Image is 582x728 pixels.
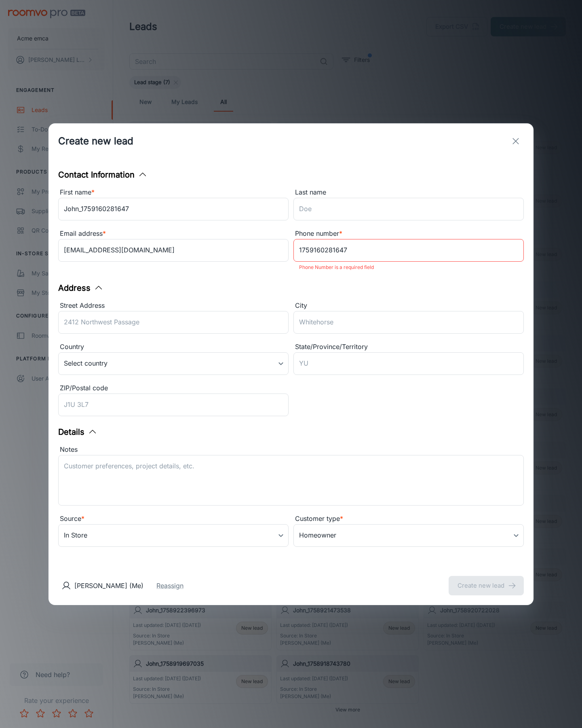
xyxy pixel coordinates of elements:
div: City [293,301,524,311]
input: J1U 3L7 [58,394,289,416]
div: Notes [58,444,524,455]
div: First name [58,187,289,198]
input: +1 439-123-4567 [293,239,524,262]
div: Street Address [58,301,289,311]
div: Last name [293,187,524,198]
input: YU [293,352,524,375]
button: Details [58,426,97,438]
h1: Create new lead [58,134,133,148]
input: myname@example.com [58,239,289,262]
div: In Store [58,524,289,547]
p: Phone Number is a required field [299,262,518,272]
input: John [58,198,289,220]
div: Phone number [293,229,524,239]
button: exit [508,133,524,149]
p: [PERSON_NAME] (Me) [74,581,143,590]
button: Address [58,282,103,294]
div: Country [58,342,289,352]
div: Select country [58,352,289,375]
div: ZIP/Postal code [58,383,289,394]
button: Reassign [156,581,183,590]
div: Customer type [293,514,524,524]
div: Homeowner [293,524,524,547]
div: Source [58,514,289,524]
button: Contact Information [58,169,148,181]
input: 2412 Northwest Passage [58,311,289,334]
input: Doe [293,198,524,220]
input: Whitehorse [293,311,524,334]
div: Email address [58,229,289,239]
div: State/Province/Territory [293,342,524,352]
